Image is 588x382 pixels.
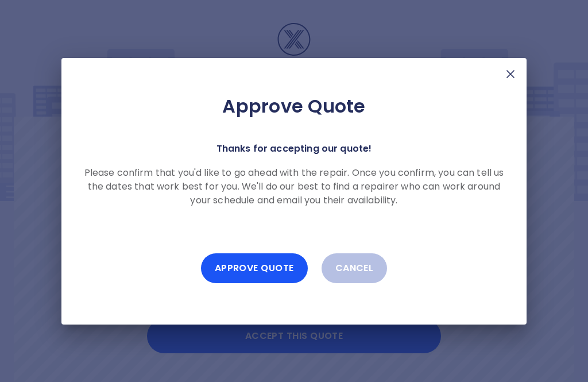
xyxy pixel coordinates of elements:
h2: Approve Quote [80,95,508,118]
img: X Mark [504,67,517,81]
button: Cancel [322,253,388,283]
button: Approve Quote [201,253,308,283]
p: Thanks for accepting our quote! [216,141,372,157]
p: Please confirm that you'd like to go ahead with the repair. Once you confirm, you can tell us the... [80,166,508,207]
